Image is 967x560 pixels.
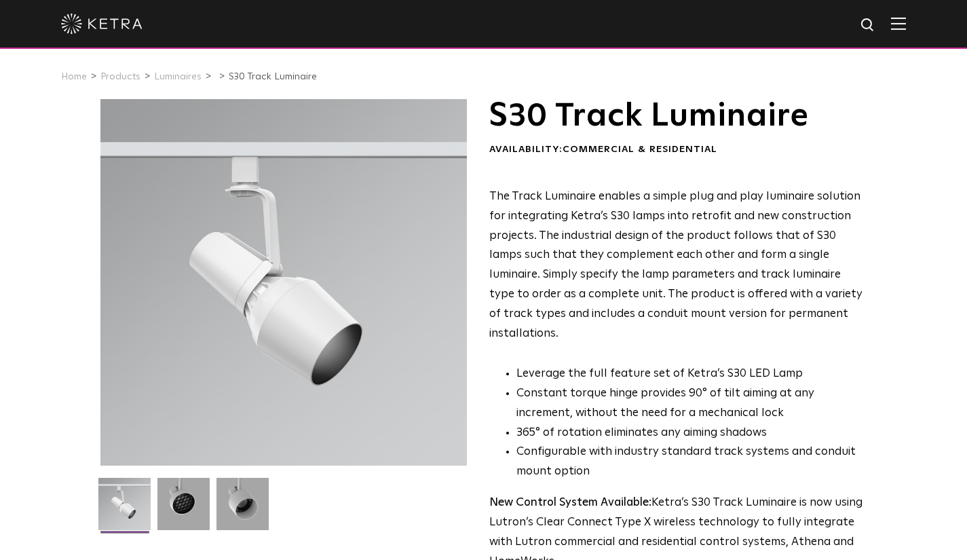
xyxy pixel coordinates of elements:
h1: S30 Track Luminaire [489,99,863,133]
img: 9e3d97bd0cf938513d6e [216,478,269,540]
strong: New Control System Available: [489,497,651,508]
a: S30 Track Luminaire [229,72,317,81]
img: Hamburger%20Nav.svg [891,17,906,30]
li: Constant torque hinge provides 90° of tilt aiming at any increment, without the need for a mechan... [516,384,863,424]
a: Products [100,72,140,81]
a: Luminaires [154,72,202,81]
img: S30-Track-Luminaire-2021-Web-Square [98,478,151,540]
li: Leverage the full feature set of Ketra’s S30 LED Lamp [516,365,863,384]
img: 3b1b0dc7630e9da69e6b [157,478,210,540]
img: search icon [860,17,877,34]
img: ketra-logo-2019-white [61,14,143,34]
li: Configurable with industry standard track systems and conduit mount option [516,443,863,482]
span: The Track Luminaire enables a simple plug and play luminaire solution for integrating Ketra’s S30... [489,191,862,339]
span: Commercial & Residential [563,145,717,154]
li: 365° of rotation eliminates any aiming shadows [516,424,863,443]
a: Home [61,72,87,81]
div: Availability: [489,143,863,157]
